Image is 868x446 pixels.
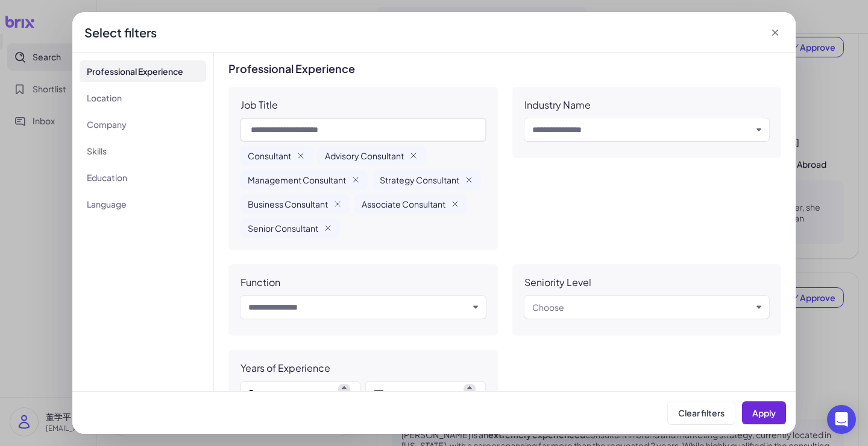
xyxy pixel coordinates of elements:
[668,401,735,424] button: Clear filters
[228,63,781,75] h3: Professional Experience
[80,193,206,215] li: Language
[752,407,776,418] span: Apply
[80,113,206,135] li: Company
[248,150,291,162] span: Consultant
[80,87,206,109] li: Location
[80,60,206,82] li: Professional Experience
[742,401,786,424] button: Apply
[80,140,206,162] li: Skills
[524,99,591,111] div: Industry Name
[241,99,278,111] div: Job Title
[241,276,280,288] div: Function
[248,222,318,234] span: Senior Consultant
[380,174,459,186] span: Strategy Consultant
[80,167,206,188] li: Education
[532,300,752,314] button: Choose
[84,24,157,41] div: Select filters
[362,198,445,210] span: Associate Consultant
[248,174,346,186] span: Management Consultant
[325,150,404,162] span: Advisory Consultant
[678,407,725,418] span: Clear filters
[241,362,330,374] div: Years of Experience
[827,405,856,434] div: Open Intercom Messenger
[524,276,591,288] div: Seniority Level
[532,300,564,314] div: Choose
[248,198,328,210] span: Business Consultant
